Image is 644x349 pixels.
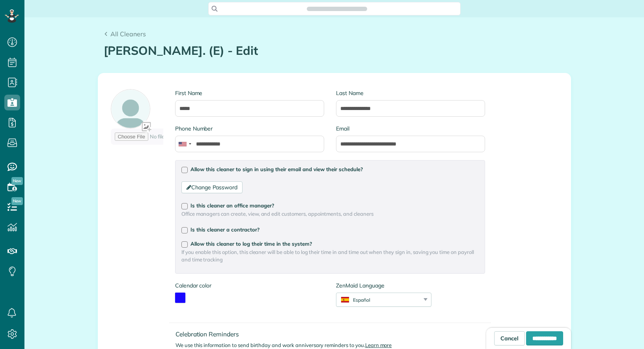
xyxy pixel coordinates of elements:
span: New [11,177,23,185]
a: Change Password [181,181,243,193]
label: Phone Number [175,125,324,133]
label: Last Name [336,89,485,97]
label: Email [336,125,485,133]
a: Learn more [365,342,392,348]
span: Allow this cleaner to sign in using their email and view their schedule? [190,166,363,172]
span: Search ZenMaid… [315,5,359,13]
div: Español [336,297,421,303]
p: We use this information to send birthday and work anniversary reminders to you. [175,342,491,349]
h4: Celebration Reminders [175,331,491,338]
h1: [PERSON_NAME]. (E) - Edit [104,44,565,57]
label: First Name [175,89,324,97]
label: Calendar color [175,282,211,289]
span: Allow this cleaner to log their time in the system? [190,241,312,247]
span: Is this cleaner a contractor? [190,226,259,233]
span: Office managers can create, view, and edit customers, appointments, and cleaners [181,210,479,218]
button: toggle color picker dialog [175,293,185,303]
span: If you enable this option, this cleaner will be able to log their time in and time out when they ... [181,248,479,263]
a: Cancel [494,331,525,345]
a: All Cleaners [104,29,146,39]
span: All Cleaners [110,30,146,38]
label: ZenMaid Language [336,282,431,289]
span: Is this cleaner an office manager? [190,202,274,209]
div: United States: +1 [175,136,194,152]
span: New [11,197,23,205]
